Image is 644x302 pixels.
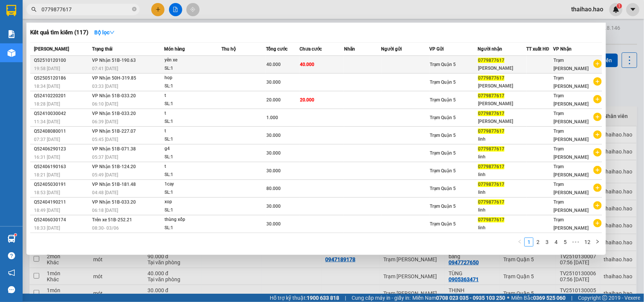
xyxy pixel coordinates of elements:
[92,66,118,71] span: 07:41 [DATE]
[430,168,456,173] span: Trạm Quận 5
[71,28,315,37] li: Hotline: 02839552959
[92,46,112,52] span: Trạng thái
[92,172,118,178] span: 05:49 [DATE]
[478,217,504,222] span: 0779877617
[164,64,221,73] div: SL: 1
[478,171,526,179] div: linh
[478,46,502,52] span: Người nhận
[478,224,526,232] div: linh
[34,84,60,89] span: 18:34 [DATE]
[94,29,115,35] strong: Bộ lọc
[266,46,287,52] span: Tổng cước
[553,146,589,160] span: Trạm [PERSON_NAME]
[524,238,533,247] li: 1
[266,221,281,227] span: 30.000
[478,135,526,143] div: linh
[164,46,185,52] span: Món hàng
[478,189,526,196] div: linh
[8,269,15,276] span: notification
[553,217,589,231] span: Trạm [PERSON_NAME]
[593,184,602,192] span: plus-circle
[478,64,526,72] div: [PERSON_NAME]
[9,55,142,67] b: GỬI : Trạm [PERSON_NAME]
[478,75,504,81] span: 0779877617
[553,199,589,213] span: Trạm [PERSON_NAME]
[34,66,60,71] span: 19:58 [DATE]
[553,129,589,142] span: Trạm [PERSON_NAME]
[164,127,221,135] div: t
[430,97,456,103] span: Trạm Quận 5
[92,111,136,116] span: VP Nhận 51B-033.20
[92,93,136,98] span: VP Nhận 51B-033.20
[582,238,593,247] li: 12
[525,238,533,246] a: 1
[478,153,526,161] div: linh
[164,198,221,206] div: xop
[164,162,221,171] div: t
[34,208,60,213] span: 18:49 [DATE]
[430,186,456,191] span: Trạm Quận 5
[266,80,281,85] span: 30.000
[164,82,221,90] div: SL: 1
[34,92,90,100] div: Q52410220201
[478,118,526,126] div: [PERSON_NAME]
[430,46,444,52] span: VP Gửi
[534,238,542,246] a: 2
[92,75,136,81] span: VP Nhận 50H-319.85
[92,190,118,195] span: 04:48 [DATE]
[478,93,504,98] span: 0779877617
[553,164,589,178] span: Trạm [PERSON_NAME]
[92,101,118,107] span: 06:10 [DATE]
[34,181,90,189] div: Q52405030191
[593,60,602,68] span: plus-circle
[430,80,456,85] span: Trạm Quận 5
[164,135,221,144] div: SL: 1
[430,115,456,120] span: Trạm Quận 5
[30,29,88,37] h3: Kết quả tìm kiếm ( 117 )
[92,58,136,63] span: VP Nhận 51B-190.63
[381,46,402,52] span: Người gửi
[164,109,221,118] div: t
[593,130,602,139] span: plus-circle
[34,216,90,224] div: Q52406030174
[478,111,504,116] span: 0779877617
[34,110,90,118] div: Q52410030042
[527,46,550,52] span: TT xuất HĐ
[164,224,221,232] div: SL: 1
[593,238,602,247] li: Next Page
[164,189,221,197] div: SL: 1
[92,155,118,160] span: 05:37 [DATE]
[164,153,221,161] div: SL: 1
[518,239,522,244] span: left
[164,206,221,215] div: SL: 1
[515,238,524,247] button: left
[164,100,221,108] div: SL: 1
[34,46,69,52] span: [PERSON_NAME]
[478,199,504,205] span: 0779877617
[593,113,602,121] span: plus-circle
[543,238,551,246] a: 3
[92,208,118,213] span: 06:18 [DATE]
[34,127,90,135] div: Q52408080011
[34,101,60,107] span: 18:28 [DATE]
[8,252,15,259] span: question-circle
[430,221,456,227] span: Trạm Quận 5
[266,97,281,103] span: 20.000
[266,62,281,67] span: 40.000
[8,49,15,57] img: warehouse-icon
[430,133,456,138] span: Trạm Quận 5
[164,171,221,179] div: SL: 1
[430,150,456,156] span: Trạm Quận 5
[593,238,602,247] button: right
[430,204,456,209] span: Trạm Quận 5
[92,84,118,89] span: 03:33 [DATE]
[553,182,589,195] span: Trạm [PERSON_NAME]
[478,82,526,90] div: [PERSON_NAME]
[92,137,118,142] span: 05:45 [DATE]
[92,217,132,222] span: Trên xe 51B-252.21
[266,133,281,138] span: 30.000
[6,5,16,16] img: logo-vxr
[34,225,60,231] span: 18:33 [DATE]
[478,129,504,134] span: 0779877617
[9,9,47,47] img: logo.jpg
